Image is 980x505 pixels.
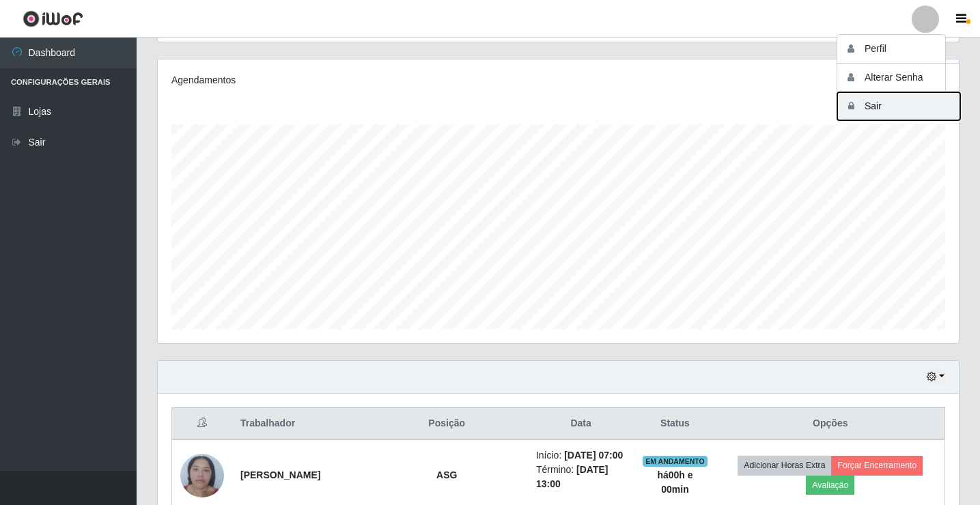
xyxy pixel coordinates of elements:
button: Avaliação [806,476,854,495]
li: Término: [536,463,626,491]
button: Alterar Senha [837,64,960,92]
img: 1751112478623.jpeg [180,446,224,504]
button: Perfil [837,35,960,64]
th: Opções [716,408,945,440]
li: Início: [536,448,626,463]
button: Sair [837,92,960,120]
strong: [PERSON_NAME] [240,469,320,480]
strong: ASG [436,469,457,480]
img: CoreUI Logo [23,10,83,27]
th: Data [528,408,634,440]
th: Trabalhador [232,408,365,440]
th: Status [634,408,716,440]
th: Posição [365,408,527,440]
span: EM ANDAMENTO [643,456,708,467]
time: [DATE] 07:00 [564,450,623,461]
button: Adicionar Horas Extra [738,456,831,475]
button: Forçar Encerramento [831,456,923,475]
strong: há 00 h e 00 min [657,469,692,495]
div: Agendamentos [171,73,482,87]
